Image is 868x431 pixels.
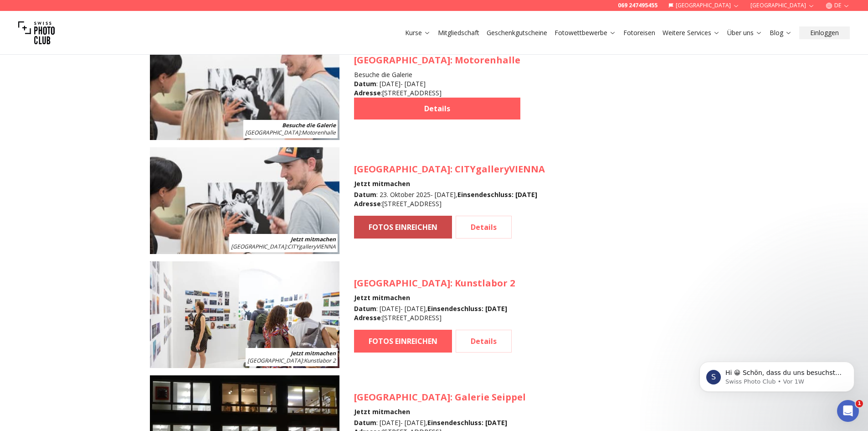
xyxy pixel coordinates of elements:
div: : 23. Oktober 2025 - [DATE] , : [STREET_ADDRESS] [354,190,545,208]
span: : CITYgalleryVIENNA [231,243,336,250]
a: Details [456,330,512,353]
span: [GEOGRAPHIC_DATA] [247,357,303,364]
a: Details [354,98,520,119]
span: [GEOGRAPHIC_DATA] [354,277,450,289]
a: Über uns [727,28,762,37]
h4: Besuche die Galerie [354,70,520,79]
b: Datum [354,79,376,88]
img: SPC Photo Awards DRESDEN September 2025 [150,33,339,140]
h4: Jetzt mitmachen [354,179,545,188]
button: Kurse [401,26,434,39]
span: [GEOGRAPHIC_DATA] [231,243,286,250]
button: Weitere Services [659,26,724,39]
a: Details [456,216,512,239]
a: FOTOS EINREICHEN [354,330,452,353]
h3: : Galerie Seippel [354,391,526,404]
img: SPC Photo Awards MÜNCHEN November 2025 [150,261,339,368]
div: : [DATE] - [DATE] : [STREET_ADDRESS] [354,79,520,98]
b: Jetzt mitmachen [291,349,336,357]
h4: Jetzt mitmachen [354,293,515,302]
span: : Kunstlabor 2 [247,357,336,364]
img: Swiss photo club [18,15,55,51]
a: Fotoreisen [623,28,655,37]
button: Mitgliedschaft [434,26,483,39]
b: Einsendeschluss : [DATE] [427,418,507,427]
button: Geschenkgutscheine [483,26,551,39]
b: Datum [354,190,376,199]
a: Weitere Services [663,28,720,37]
a: Kurse [405,28,431,37]
button: Blog [766,26,796,39]
a: Fotowettbewerbe [555,28,616,37]
b: Besuche die Galerie [282,121,336,129]
a: 069 247495455 [618,2,657,9]
span: 1 [856,400,863,407]
button: Fotoreisen [620,26,659,39]
b: Einsendeschluss : [DATE] [457,190,537,199]
a: Geschenkgutscheine [487,28,547,37]
button: Fotowettbewerbe [551,26,620,39]
h3: : Motorenhalle [354,54,520,67]
b: Datum [354,304,376,313]
a: FOTOS EINREICHEN [354,216,452,239]
b: Jetzt mitmachen [291,235,336,243]
a: Mitgliedschaft [438,28,479,37]
img: SPC Photo Awards WIEN Oktober 2025 [150,147,339,254]
b: Adresse [354,313,381,322]
span: : Motorenhalle [245,129,336,136]
span: [GEOGRAPHIC_DATA] [354,163,450,175]
b: Adresse [354,199,381,208]
button: Einloggen [799,26,850,39]
div: : [DATE] - [DATE] , : [STREET_ADDRESS] [354,304,515,322]
h3: : Kunstlabor 2 [354,277,515,290]
b: Datum [354,418,376,427]
button: Über uns [724,26,766,39]
iframe: Intercom live chat [837,400,859,422]
b: Adresse [354,88,381,97]
span: [GEOGRAPHIC_DATA] [354,54,450,66]
span: [GEOGRAPHIC_DATA] [354,391,450,403]
h4: Jetzt mitmachen [354,407,526,416]
span: [GEOGRAPHIC_DATA] [245,129,300,136]
a: Blog [770,28,792,37]
h3: : CITYgalleryVIENNA [354,163,545,176]
iframe: Intercom notifications Nachricht [686,343,868,406]
b: Einsendeschluss : [DATE] [427,304,507,313]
